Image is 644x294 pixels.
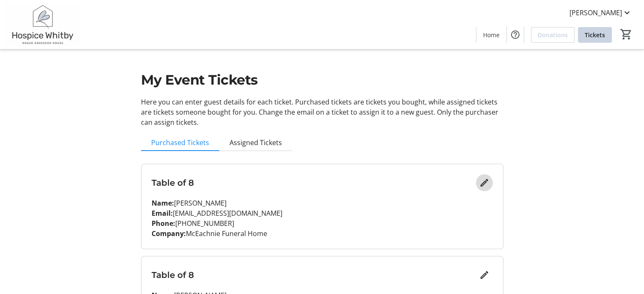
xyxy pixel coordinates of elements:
span: Purchased Tickets [151,139,209,146]
span: Home [483,30,500,39]
strong: Name: [152,198,174,208]
strong: Company: [152,229,186,238]
h3: Table of 8 [152,269,476,281]
p: Here you can enter guest details for each ticket. Purchased tickets are tickets you bought, while... [141,97,503,127]
a: Home [476,27,506,43]
p: [EMAIL_ADDRESS][DOMAIN_NAME] [152,208,493,218]
button: [PERSON_NAME] [563,6,639,19]
strong: Email: [152,209,173,218]
a: Donations [531,27,575,43]
img: Hospice Whitby's Logo [5,3,80,46]
button: Cart [619,27,634,42]
span: Tickets [585,30,605,39]
h1: My Event Tickets [141,70,503,90]
button: Edit [476,267,493,283]
p: [PERSON_NAME] [152,198,493,208]
p: [PHONE_NUMBER] [152,218,493,228]
h3: Table of 8 [152,176,476,189]
span: [PERSON_NAME] [569,8,622,18]
p: McEachnie Funeral Home [152,228,493,239]
a: Tickets [578,27,612,43]
button: Edit [476,174,493,191]
button: Help [507,26,524,43]
span: Assigned Tickets [229,139,282,146]
span: Donations [538,30,568,39]
strong: Phone: [152,219,175,228]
